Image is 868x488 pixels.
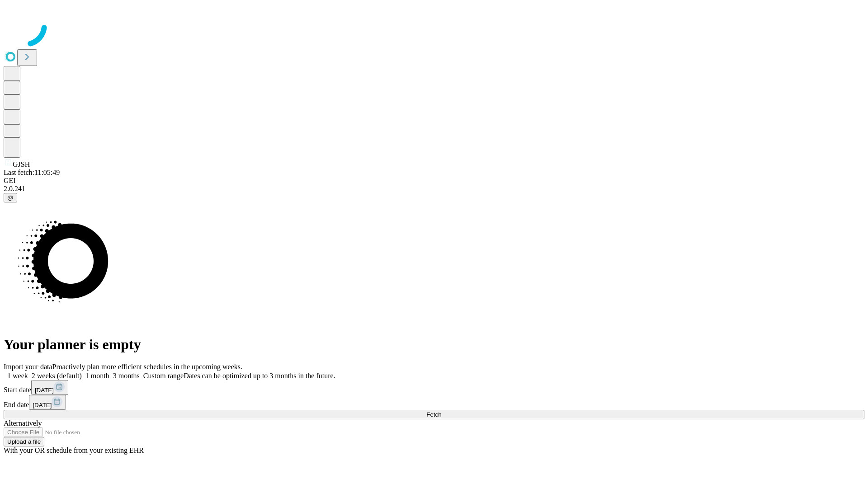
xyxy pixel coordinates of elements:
[4,419,42,427] span: Alternatively
[143,372,184,380] span: Custom range
[32,372,82,380] span: 2 weeks (default)
[4,185,864,193] div: 2.0.241
[4,395,864,410] div: End date
[4,193,17,202] button: @
[4,446,144,454] span: With your OR schedule from your existing EHR
[29,395,66,410] button: [DATE]
[4,363,52,371] span: Import your data
[184,372,335,380] span: Dates can be optimized up to 3 months in the future.
[31,380,68,395] button: [DATE]
[85,372,109,380] span: 1 month
[33,402,52,408] span: [DATE]
[4,169,60,176] span: Last fetch: 11:05:49
[7,372,28,380] span: 1 week
[7,194,14,201] span: @
[13,160,30,168] span: GJSH
[35,387,54,394] span: [DATE]
[4,380,864,395] div: Start date
[4,336,864,353] h1: Your planner is empty
[4,410,864,419] button: Fetch
[4,437,44,446] button: Upload a file
[426,411,441,418] span: Fetch
[4,177,864,185] div: GEI
[52,363,242,371] span: Proactively plan more efficient schedules in the upcoming weeks.
[113,372,140,380] span: 3 months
